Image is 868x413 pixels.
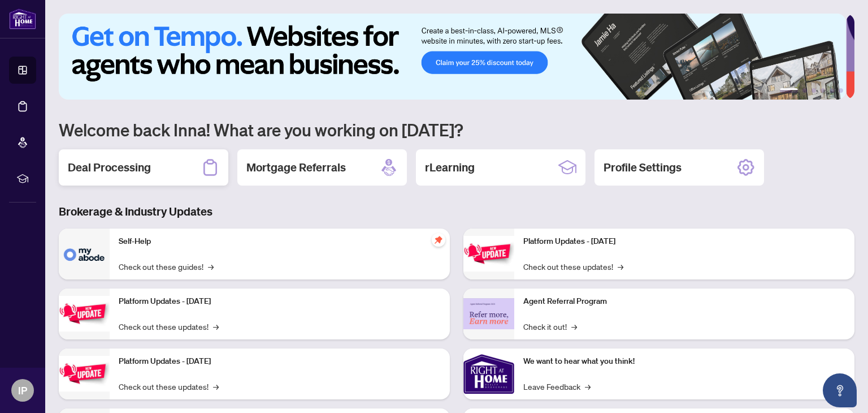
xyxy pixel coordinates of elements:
[59,296,110,332] img: Platform Updates - September 16, 2025
[571,320,577,333] span: →
[821,88,825,93] button: 4
[523,260,623,273] a: Check out these updates!→
[119,295,441,308] p: Platform Updates - [DATE]
[523,380,591,393] a: Leave Feedback→
[585,380,591,393] span: →
[59,14,846,100] img: Slide 0
[18,382,27,398] span: IP
[119,380,219,393] a: Check out these updates!→
[59,119,854,140] h1: Welcome back Inna! What are you working on [DATE]?
[830,88,834,93] button: 5
[59,356,110,392] img: Platform Updates - July 21, 2025
[68,160,151,175] h2: Deal Processing
[119,355,441,368] p: Platform Updates - [DATE]
[432,233,445,247] span: pushpin
[208,260,214,273] span: →
[523,355,845,368] p: We want to hear what you think!
[618,260,623,273] span: →
[119,235,441,248] p: Self-Help
[9,8,36,29] img: logo
[523,295,845,308] p: Agent Referral Program
[246,160,346,175] h2: Mortgage Referrals
[425,160,475,175] h2: rLearning
[523,320,577,333] a: Check it out!→
[59,204,854,220] h3: Brokerage & Industry Updates
[523,235,845,248] p: Platform Updates - [DATE]
[119,260,214,273] a: Check out these guides!→
[463,236,514,272] img: Platform Updates - June 23, 2025
[463,298,514,329] img: Agent Referral Program
[213,380,219,393] span: →
[802,88,807,93] button: 2
[59,229,110,279] img: Self-Help
[839,88,843,93] button: 6
[604,160,682,175] h2: Profile Settings
[213,320,219,333] span: →
[463,349,514,399] img: We want to hear what you think!
[119,320,219,333] a: Check out these updates!→
[811,88,816,93] button: 3
[823,373,857,407] button: Open asap
[780,88,798,93] button: 1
